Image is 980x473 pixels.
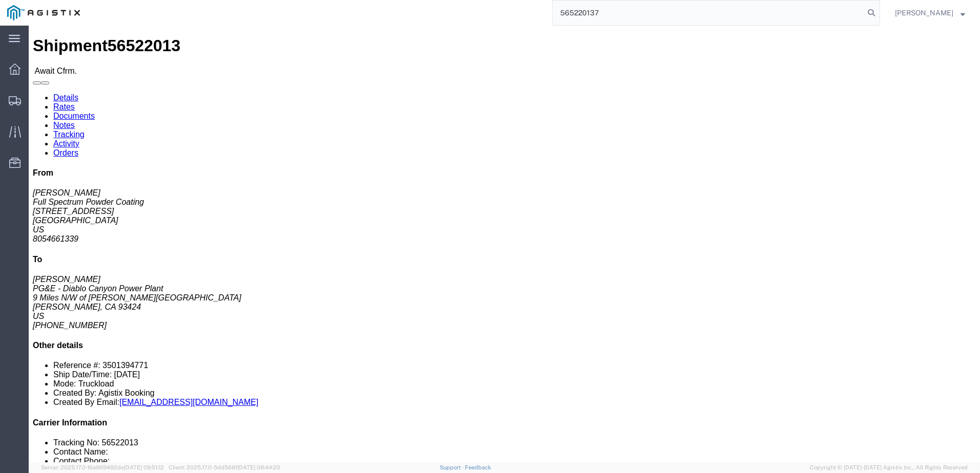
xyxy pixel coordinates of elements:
[41,464,164,470] span: Server: 2025.17.0-16a969492de
[29,26,980,462] iframe: FS Legacy Container
[124,464,164,470] span: [DATE] 09:51:12
[440,464,465,470] a: Support
[553,1,864,25] input: Search for shipment number, reference number
[895,7,953,18] span: Justin Chao
[465,464,491,470] a: Feedback
[894,7,966,19] button: [PERSON_NAME]
[7,5,80,20] img: logo
[237,464,280,470] span: [DATE] 08:44:20
[169,464,280,470] span: Client: 2025.17.0-5dd568f
[810,463,968,472] span: Copyright © [DATE]-[DATE] Agistix Inc., All Rights Reserved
